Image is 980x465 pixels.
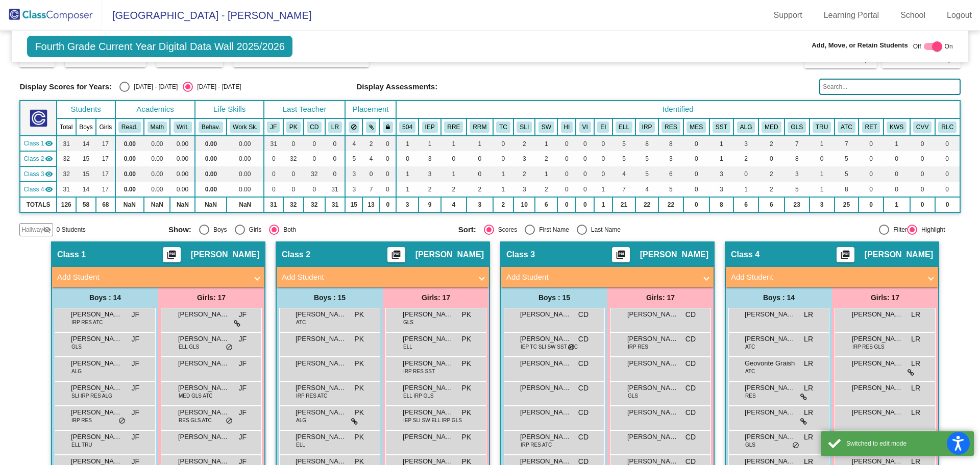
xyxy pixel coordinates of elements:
td: 0 [493,136,513,151]
span: Add, Move, or Retain Students [812,40,908,51]
td: 1 [810,136,835,151]
button: VI [579,121,591,133]
td: 0 [467,151,493,166]
mat-radio-group: Select an option [119,82,241,92]
td: 6 [535,197,557,212]
button: ELL [616,121,632,133]
td: 0 [380,136,396,151]
td: 0 [910,151,935,166]
td: 0 [935,151,960,166]
td: 17 [96,136,115,151]
td: 3 [658,151,683,166]
button: Print Students Details [837,247,854,262]
td: 6 [658,166,683,182]
td: 5 [612,151,636,166]
th: Remote Learning Concerns [935,118,960,136]
td: 3 [785,166,810,182]
td: 3 [709,166,734,182]
td: 9 [419,197,441,212]
td: 0.00 [227,182,264,197]
td: 3 [709,182,734,197]
button: RLC [938,121,957,133]
td: 5 [635,151,658,166]
td: 5 [658,182,683,197]
td: 32 [57,166,76,182]
td: 4 [362,151,379,166]
button: RRM [470,121,489,133]
td: 0 [576,151,594,166]
td: 0.00 [115,166,144,182]
mat-icon: visibility [45,170,53,178]
td: 3 [513,151,535,166]
button: Writ. [174,121,192,133]
span: On [945,42,953,51]
td: 0.00 [170,136,195,151]
td: 0.00 [144,166,170,182]
td: 0 [325,166,346,182]
td: 0 [884,166,910,182]
td: 0 [594,166,612,182]
td: 0 [557,182,576,197]
td: 5 [835,166,859,182]
td: 14 [76,182,96,197]
button: ALG [737,121,755,133]
td: 4 [612,166,636,182]
a: Support [766,7,811,23]
td: 0 [594,136,612,151]
mat-icon: picture_as_pdf [165,250,178,264]
button: Print Students Details [612,247,630,262]
td: 8 [785,151,810,166]
td: 0 [325,136,346,151]
td: 2 [513,136,535,151]
td: NaN [195,197,226,212]
td: 0 [758,151,785,166]
th: Hearing Impaired (2.0, if primary) [557,118,576,136]
td: 0 [594,151,612,166]
td: 0 [264,182,283,197]
td: 31 [57,136,76,151]
th: Attentional Concerns [835,118,859,136]
th: Chippewa Valley Virtual Academy [910,118,935,136]
td: 32 [304,197,325,212]
td: Julie Fullmer - No Class Name [20,136,56,151]
button: ATC [838,121,855,133]
td: 17 [96,166,115,182]
td: 1 [594,182,612,197]
th: Peyton Kopinski [283,118,304,136]
td: 2 [758,136,785,151]
td: 15 [345,197,362,212]
th: Carla DeBord [304,118,325,136]
td: 3 [513,182,535,197]
td: 1 [493,166,513,182]
button: SLI [517,121,532,133]
td: 0 [283,136,304,151]
th: Julie Fullmer [264,118,283,136]
td: 0 [576,182,594,197]
td: 32 [283,151,304,166]
td: 2 [467,182,493,197]
th: Glasses [785,118,810,136]
th: Keep with teacher [380,118,396,136]
th: Teacher Consultant [493,118,513,136]
td: 0 [576,166,594,182]
th: English Language Learner [612,118,636,136]
td: 2 [419,182,441,197]
td: 0.00 [195,182,226,197]
td: 0 [325,151,346,166]
td: 0 [859,136,883,151]
span: Class 4 [23,185,44,194]
span: Class 2 [23,154,44,163]
td: 1 [594,197,612,212]
th: Girls [96,118,115,136]
td: 0 [884,151,910,166]
td: 32 [283,197,304,212]
mat-expansion-panel-header: Add Student [52,267,264,287]
td: Lauren Rutkowski - No Class Name [20,182,56,197]
td: 4 [441,197,467,212]
td: 7 [785,136,810,151]
td: 58 [76,197,96,212]
td: 0 [557,197,576,212]
td: 3 [419,166,441,182]
td: 3 [467,197,493,212]
button: EI [597,121,609,133]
